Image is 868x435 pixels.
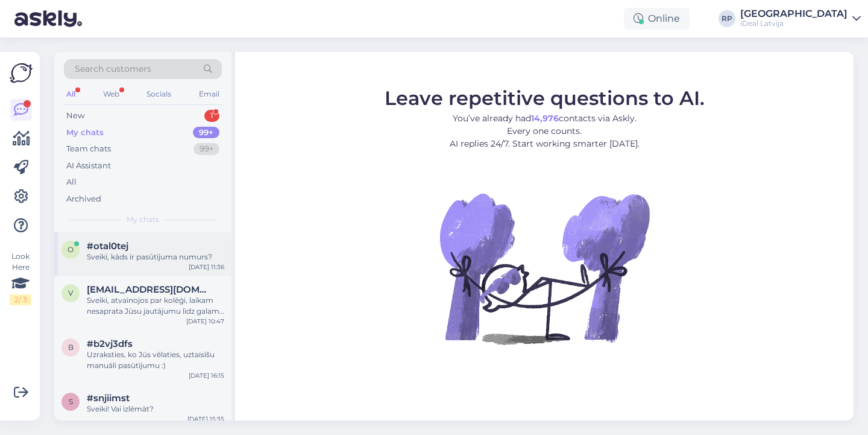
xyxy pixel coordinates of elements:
img: Askly Logo [10,62,33,84]
div: Look Here [10,251,31,305]
div: [DATE] 16:15 [189,371,224,380]
div: Archived [66,193,101,205]
div: My chats [66,127,104,139]
div: Email [197,86,222,102]
div: RP [719,10,735,27]
span: Search customers [75,63,151,75]
div: AI Assistant [66,160,111,172]
div: Web [101,86,122,102]
div: Sveiki! Vai izlēmāt? [87,404,224,414]
b: 14,976 [531,112,559,123]
div: 1 [204,110,219,122]
span: #otal0tej [87,241,128,252]
span: s [69,397,73,406]
div: [DATE] 15:35 [187,414,224,424]
span: valdisgol@inbox.lv [87,284,212,295]
div: Online [624,8,690,30]
div: Sveiki, atvainojos par kolēģi, laikam nesaprata Jūsu jautājumu līdz galam. Jā šis Epico Hero Flip... [87,295,224,317]
div: New [66,110,84,122]
span: My chats [127,214,159,225]
div: 99+ [193,127,219,139]
span: v [68,288,73,297]
div: 2 / 3 [10,294,31,305]
div: iDeal Latvija [740,19,848,28]
span: o [68,245,74,254]
div: Team chats [66,143,111,155]
div: 99+ [193,143,219,155]
div: Socials [144,86,174,102]
div: All [64,86,78,102]
div: [DATE] 11:36 [189,262,224,271]
div: [GEOGRAPHIC_DATA] [740,9,848,19]
span: #b2vj3dfs [87,338,133,349]
span: b [68,343,74,352]
p: You’ve already had contacts via Askly. Every one counts. AI replies 24/7. Start working smarter [... [385,112,705,150]
div: [DATE] 10:47 [186,317,224,326]
span: Leave repetitive questions to AI. [385,86,705,109]
img: No Chat active [436,159,653,376]
div: Uzraksties, ko Jūs vēlaties, uztaisīšu manuāli pasūtījumu :) [87,349,224,371]
div: Sveiki, kāds ir pasūtījuma numurs? [87,252,224,262]
a: [GEOGRAPHIC_DATA]iDeal Latvija [740,9,861,28]
span: #snjiimst [87,393,130,404]
div: All [66,176,77,188]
